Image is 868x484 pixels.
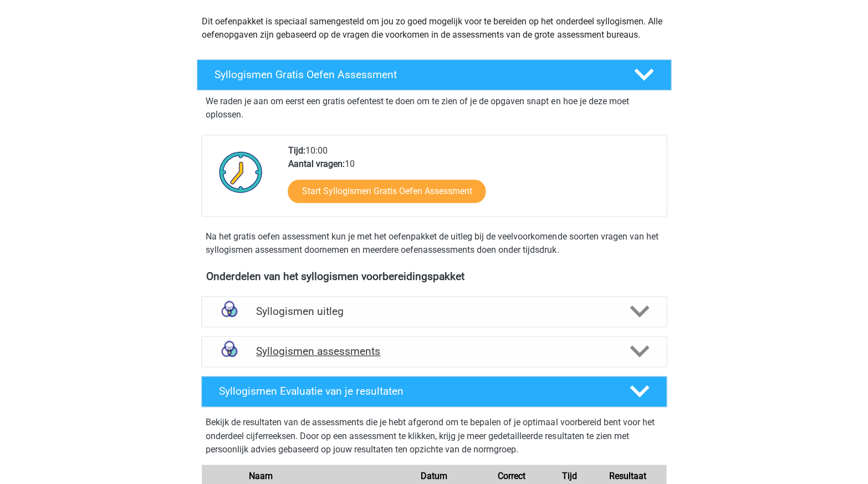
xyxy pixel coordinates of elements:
h4: Onderdelen van het syllogismen voorbereidingspakket [206,270,662,283]
h4: Syllogismen uitleg [256,305,612,318]
h4: Syllogismen Gratis Oefen Assessment [215,68,616,81]
div: Resultaat [589,469,666,482]
a: Start Syllogismen Gratis Oefen Assessment [288,180,486,203]
p: We raden je aan om eerst een gratis oefentest te doen om te zien of je de opgaven snapt en hoe je... [206,95,662,121]
div: Tijd [550,469,589,482]
a: assessments Syllogismen assessments [197,336,671,367]
img: syllogismen assessments [215,337,243,365]
img: Klok [213,144,269,200]
img: syllogismen uitleg [215,297,243,325]
h4: Syllogismen Evaluatie van je resultaten [219,385,612,398]
div: Correct [473,469,550,482]
b: Aantal vragen: [288,159,344,169]
p: Bekijk de resultaten van de assessments die je hebt afgerond om te bepalen of je optimaal voorber... [206,416,662,456]
div: Naam [241,469,395,482]
div: 10:00 10 [279,144,666,216]
b: Tijd: [288,145,305,156]
p: Dit oefenpakket is speciaal samengesteld om jou zo goed mogelijk voor te bereiden op het onderdee... [202,15,666,42]
a: uitleg Syllogismen uitleg [197,296,671,327]
a: Syllogismen Evaluatie van je resultaten [197,376,671,407]
div: Na het gratis oefen assessment kun je met het oefenpakket de uitleg bij de veelvoorkomende soorte... [201,230,667,257]
a: Syllogismen Gratis Oefen Assessment [192,59,676,90]
div: Datum [395,469,473,482]
h4: Syllogismen assessments [256,345,612,358]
